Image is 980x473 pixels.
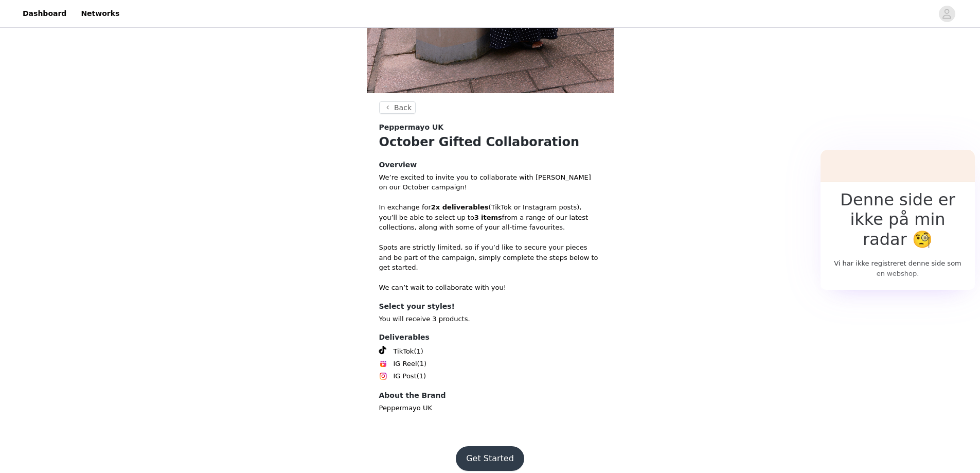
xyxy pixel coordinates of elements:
p: Spots are strictly limited, so if you’d like to secure your pieces and be part of the campaign, s... [379,242,601,273]
p: Peppermayo UK [379,403,601,413]
h1: October Gifted Collaboration [379,133,601,151]
a: Dashboard [16,2,73,25]
button: Back [379,101,416,114]
span: (1) [414,346,423,357]
strong: 3 [474,214,479,221]
h4: Deliverables [379,332,601,343]
strong: 2x deliverables [431,203,489,211]
h4: Overview [379,160,601,170]
span: (1) [417,359,426,369]
p: In exchange for (TikTok or Instagram posts), you’ll be able to select up to from a range of our l... [379,202,601,233]
h4: Select your styles! [379,301,601,312]
span: IG Reel [394,359,417,369]
p: You will receive 3 products. [379,314,601,324]
p: We can’t wait to collaborate with you! [379,283,601,293]
button: Get Started [456,446,524,471]
h4: About the Brand [379,390,601,401]
img: Instagram Reels Icon [379,360,387,368]
p: We’re excited to invite you to collaborate with [PERSON_NAME] on our October campaign! [379,172,601,192]
span: TikTok [394,346,414,357]
a: Networks [75,2,126,25]
span: Peppermayo UK [379,122,444,133]
span: IG Post [394,371,417,381]
strong: items [481,214,502,221]
span: (1) [417,371,426,381]
img: Instagram Icon [379,372,387,380]
div: avatar [942,6,952,22]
